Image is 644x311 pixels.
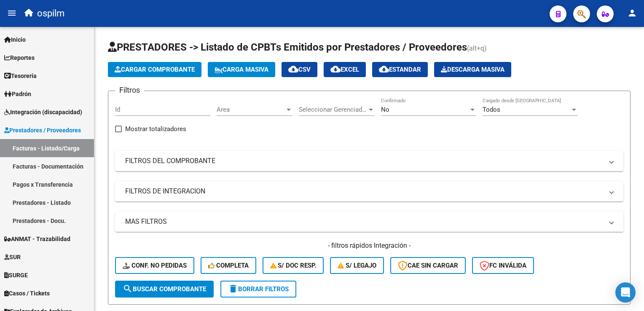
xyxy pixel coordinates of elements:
[4,89,31,99] span: Padrón
[220,281,296,298] button: Borrar Filtros
[299,106,367,113] span: Seleccionar Gerenciador
[324,62,366,77] button: EXCEL
[4,35,26,44] span: Inicio
[115,151,623,171] mat-expansion-panel-header: FILTROS DEL COMPROBANTE
[123,285,206,293] span: Buscar Comprobante
[288,66,311,73] span: CSV
[123,262,187,269] span: Conf. no pedidas
[217,106,285,113] span: Area
[37,4,64,23] span: ospilm
[4,234,70,244] span: ANMAT - Trazabilidad
[215,66,268,73] span: Carga Masiva
[201,257,256,274] button: Completa
[330,257,384,274] button: S/ legajo
[123,284,133,294] mat-icon: search
[282,62,317,77] button: CSV
[115,66,195,73] span: Cargar Comprobante
[4,71,37,80] span: Tesorería
[483,106,500,113] span: Todos
[125,217,603,226] mat-panel-title: MAS FILTROS
[434,62,511,77] button: Descarga Masiva
[125,124,186,134] span: Mostrar totalizadores
[4,126,81,135] span: Prestadores / Proveedores
[115,181,623,201] mat-expansion-panel-header: FILTROS DE INTEGRACION
[4,271,28,280] span: SURGE
[208,262,249,269] span: Completa
[125,156,603,166] mat-panel-title: FILTROS DEL COMPROBANTE
[208,62,275,77] button: Carga Masiva
[108,41,467,53] span: PRESTADORES -> Listado de CPBTs Emitidos por Prestadores / Proveedores
[330,66,359,73] span: EXCEL
[115,257,194,274] button: Conf. no pedidas
[441,66,504,73] span: Descarga Masiva
[125,187,603,196] mat-panel-title: FILTROS DE INTEGRACION
[330,64,341,74] mat-icon: cloud_download
[115,241,623,250] h4: - filtros rápidos Integración -
[480,262,526,269] span: FC Inválida
[263,257,324,274] button: S/ Doc Resp.
[4,107,82,117] span: Integración (discapacidad)
[4,252,21,262] span: SUR
[108,62,201,77] button: Cargar Comprobante
[627,8,637,18] mat-icon: person
[270,262,317,269] span: S/ Doc Resp.
[338,262,376,269] span: S/ legajo
[228,284,238,294] mat-icon: delete
[288,64,298,74] mat-icon: cloud_download
[115,281,214,298] button: Buscar Comprobante
[398,262,458,269] span: CAE SIN CARGAR
[467,44,487,52] span: (alt+q)
[381,106,389,113] span: No
[115,212,623,232] mat-expansion-panel-header: MAS FILTROS
[228,285,289,293] span: Borrar Filtros
[379,64,389,74] mat-icon: cloud_download
[434,62,511,77] app-download-masive: Descarga masiva de comprobantes (adjuntos)
[7,8,17,18] mat-icon: menu
[4,289,50,298] span: Casos / Tickets
[4,53,35,62] span: Reportes
[472,257,534,274] button: FC Inválida
[615,282,636,303] div: Open Intercom Messenger
[379,66,421,73] span: Estandar
[372,62,428,77] button: Estandar
[390,257,466,274] button: CAE SIN CARGAR
[115,84,144,96] h3: Filtros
